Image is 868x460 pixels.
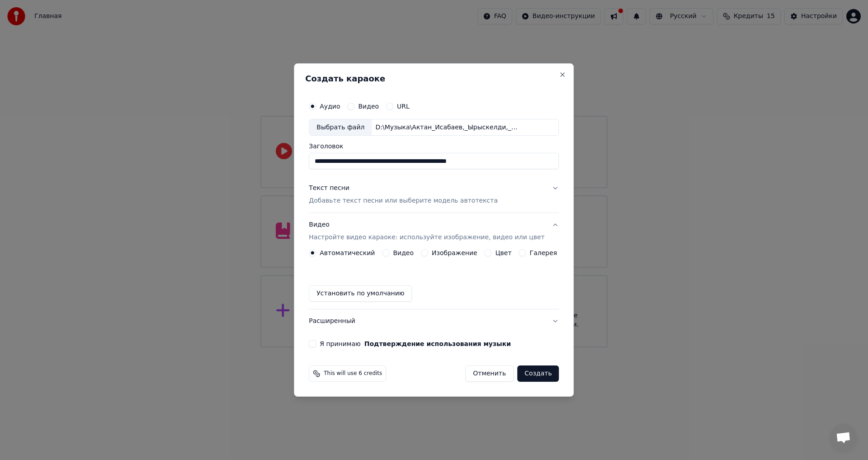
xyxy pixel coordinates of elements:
[309,233,544,242] p: Настройте видео караоке: используйте изображение, видео или цвет
[364,341,511,347] button: Я принимаю
[309,249,559,309] div: ВидеоНастройте видео караоке: используйте изображение, видео или цвет
[495,250,512,256] label: Цвет
[309,221,544,242] div: Видео
[530,250,557,256] label: Галерея
[309,285,412,302] button: Установить по умолчанию
[432,250,477,256] label: Изображение
[309,309,559,333] button: Расширенный
[320,341,511,347] label: Я принимаю
[465,365,514,382] button: Отменить
[309,197,498,206] p: Добавьте текст песни или выберите модель автотекста
[320,250,375,256] label: Автоматический
[309,184,349,193] div: Текст песни
[517,365,559,382] button: Создать
[393,250,414,256] label: Видео
[320,103,340,109] label: Аудио
[309,143,559,150] label: Заголовок
[309,177,559,213] button: Текст песниДобавьте текст песни или выберите модель автотекста
[309,213,559,250] button: ВидеоНастройте видео караоке: используйте изображение, видео или цвет
[397,103,410,109] label: URL
[309,119,372,136] div: Выбрать файл
[305,75,562,83] h2: Создать караоке
[358,103,379,109] label: Видео
[372,123,525,132] div: D:\Музыка\Актан_Исабаев,_Ырыскелди,_Сат_-_Ыр_майрам_([DOMAIN_NAME]).mp3
[324,370,382,377] span: This will use 6 credits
